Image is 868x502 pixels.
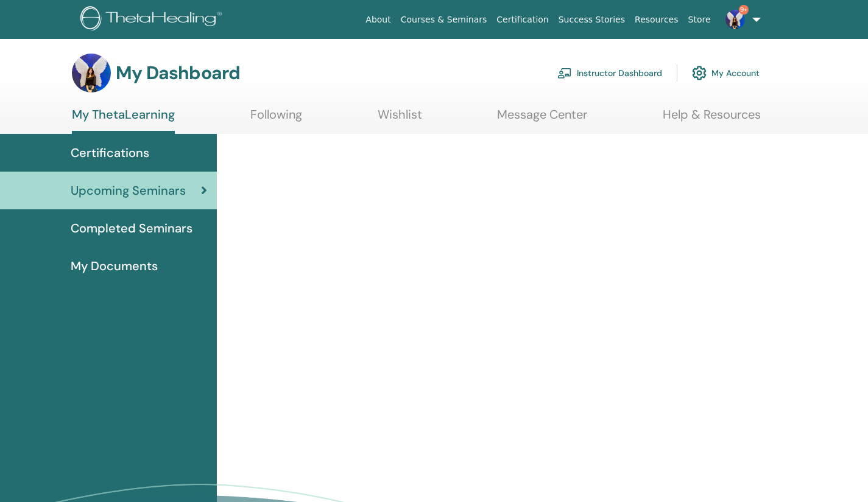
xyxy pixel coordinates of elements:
[361,9,395,31] a: About
[739,5,749,15] span: 9+
[683,9,716,31] a: Store
[71,219,192,237] span: Completed Seminars
[492,9,553,31] a: Certification
[378,107,422,131] a: Wishlist
[72,107,175,134] a: My ThetaLearning
[71,257,158,275] span: My Documents
[116,62,240,84] h3: My Dashboard
[250,107,302,131] a: Following
[663,107,761,131] a: Help & Resources
[72,54,111,92] img: default.jpg
[80,6,226,33] img: logo.png
[557,60,662,86] a: Instructor Dashboard
[71,144,149,162] span: Certifications
[554,9,630,31] a: Success Stories
[71,181,186,200] span: Upcoming Seminars
[557,68,572,78] img: chalkboard-teacher.svg
[396,9,492,31] a: Courses & Seminars
[725,10,745,29] img: default.jpg
[692,63,707,83] img: cog.svg
[497,107,587,131] a: Message Center
[692,60,760,86] a: My Account
[630,9,683,31] a: Resources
